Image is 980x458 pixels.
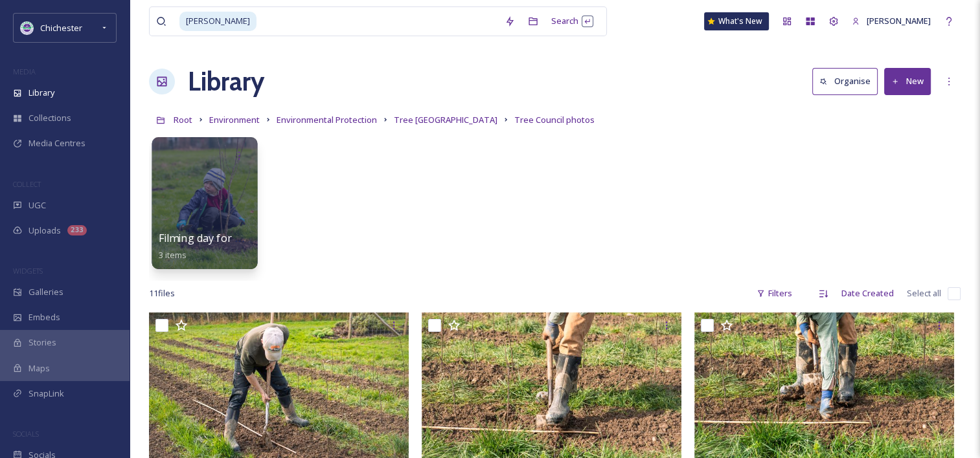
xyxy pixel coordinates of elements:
a: Root [174,112,192,127]
a: Tree [GEOGRAPHIC_DATA] [394,112,497,127]
a: What's New [704,12,769,30]
div: Filters [750,281,799,306]
span: Tree Council photos [514,114,595,125]
span: MEDIA [13,67,36,76]
span: [PERSON_NAME] [867,15,931,27]
a: Tree Council photos [514,112,595,127]
span: Root [174,114,192,125]
span: [PERSON_NAME] [179,12,256,30]
span: Uploads [28,224,61,237]
span: COLLECT [13,179,41,189]
span: 3 items [159,248,187,260]
span: Embeds [28,311,60,323]
span: Select all [907,287,941,300]
a: Filming day for Tree Council video3 items [159,232,326,261]
span: Media Centres [28,137,85,149]
span: Maps [28,362,50,375]
span: SOCIALS [13,429,39,439]
img: Logo_of_Chichester_District_Council.png [21,21,34,34]
button: New [884,68,931,94]
button: Organise [812,68,878,94]
a: [PERSON_NAME] [845,8,937,34]
span: Chichester [40,22,82,34]
span: Filming day for Tree Council video [159,231,326,245]
div: Search [545,8,600,34]
a: Environmental Protection [277,112,377,127]
span: Galleries [28,286,63,298]
div: 233 [67,225,87,235]
div: Date Created [835,281,900,306]
span: WIDGETS [13,266,43,276]
span: 11 file s [149,287,175,300]
span: Stories [28,336,56,349]
span: Collections [28,112,71,124]
a: Library [188,62,264,101]
span: Library [28,87,54,99]
span: Tree [GEOGRAPHIC_DATA] [394,114,497,125]
span: Environmental Protection [277,114,377,125]
span: UGC [28,199,46,212]
span: Environment [209,114,260,125]
span: SnapLink [28,387,64,400]
a: Environment [209,112,260,127]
